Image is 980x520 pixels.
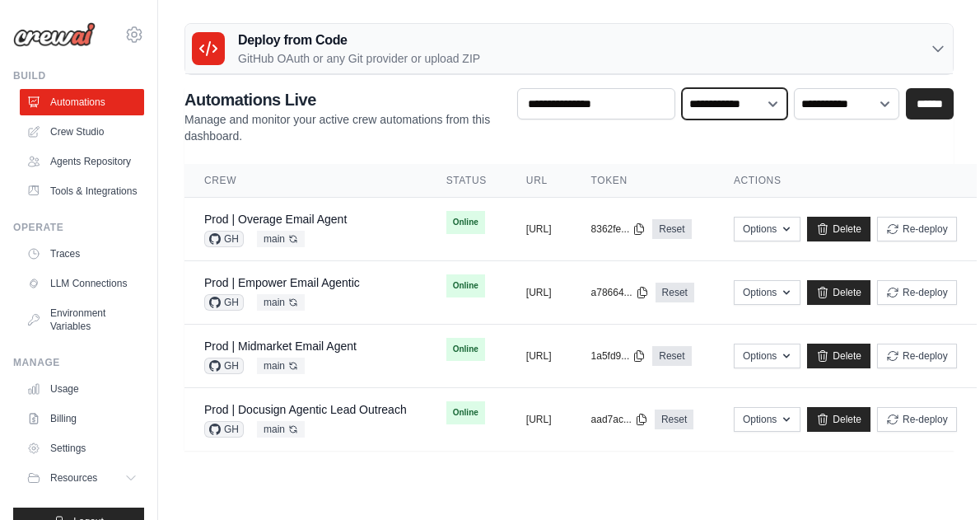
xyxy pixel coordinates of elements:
[734,344,800,368] button: Options
[204,403,407,416] a: Prod | Docusign Agentic Lead Outreach
[50,471,97,485] span: Resources
[204,421,244,438] span: GH
[20,119,144,145] a: Crew Studio
[238,30,480,50] h3: Deploy from Code
[591,413,648,426] button: aad7ac...
[591,286,649,299] button: a78664...
[13,22,96,47] img: Logo
[20,241,144,267] a: Traces
[13,221,144,234] div: Operate
[238,50,480,67] p: GitHub OAuth or any Git provider or upload ZIP
[591,349,646,363] button: 1a5fd9...
[204,276,360,289] a: Prod | Empower Email Agentic
[20,376,144,402] a: Usage
[20,148,144,175] a: Agents Repository
[13,69,144,82] div: Build
[877,280,957,305] button: Re-deploy
[591,223,646,236] button: 8362fe...
[184,164,427,198] th: Crew
[257,231,305,247] span: main
[20,270,144,297] a: LLM Connections
[652,346,691,366] a: Reset
[807,407,870,432] a: Delete
[446,338,485,361] span: Online
[20,465,144,491] button: Resources
[446,401,485,424] span: Online
[20,89,144,115] a: Automations
[506,164,572,198] th: URL
[257,358,305,374] span: main
[204,340,357,353] a: Prod | Midmarket Email Agent
[656,283,694,302] a: Reset
[877,344,957,368] button: Re-deploy
[13,356,144,369] div: Manage
[734,407,800,432] button: Options
[204,213,347,226] a: Prod | Overage Email Agent
[427,164,506,198] th: Status
[184,88,504,111] h2: Automations Live
[20,405,144,432] a: Billing
[572,164,714,198] th: Token
[446,211,485,234] span: Online
[204,358,244,374] span: GH
[655,410,693,429] a: Reset
[257,294,305,311] span: main
[734,217,800,241] button: Options
[652,219,691,239] a: Reset
[877,217,957,241] button: Re-deploy
[807,217,870,241] a: Delete
[20,178,144,204] a: Tools & Integrations
[807,344,870,368] a: Delete
[20,435,144,461] a: Settings
[204,231,244,247] span: GH
[257,421,305,438] span: main
[877,407,957,432] button: Re-deploy
[20,300,144,340] a: Environment Variables
[734,280,800,305] button: Options
[204,294,244,311] span: GH
[714,164,977,198] th: Actions
[446,274,485,297] span: Online
[807,280,870,305] a: Delete
[184,111,504,144] p: Manage and monitor your active crew automations from this dashboard.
